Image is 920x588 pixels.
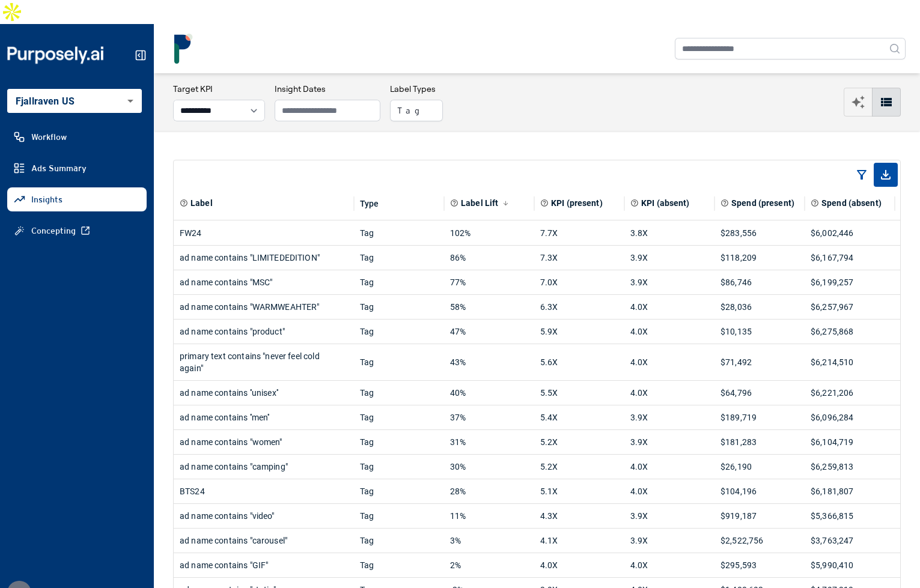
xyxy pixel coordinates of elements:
[540,221,618,245] div: 7.7X
[7,89,142,113] div: Fjallraven US
[720,430,799,454] div: $181,283
[360,405,438,429] div: Tag
[390,100,443,121] button: Tag
[540,504,618,528] div: 4.3X
[630,455,708,479] div: 4.0X
[450,430,528,454] div: 31%
[630,320,708,344] div: 4.0X
[811,405,889,429] div: $6,096,284
[180,199,188,207] svg: Element or component part of the ad
[630,553,708,577] div: 4.0X
[450,344,528,380] div: 43%
[461,197,498,209] span: Label Lift
[31,162,87,174] span: Ads Summary
[540,381,618,405] div: 5.5X
[31,225,76,237] span: Concepting
[540,479,618,503] div: 5.1X
[811,199,819,207] svg: Total spend on all ads where label is absent
[540,246,618,270] div: 7.3X
[811,381,889,405] div: $6,221,206
[630,221,708,245] div: 3.8X
[275,83,380,95] h3: Insight Dates
[630,381,708,405] div: 4.0X
[720,221,799,245] div: $283,556
[360,479,438,503] div: Tag
[720,199,729,207] svg: Total spend on all ads where label is present
[180,553,348,577] div: ad name contains "GIF"
[450,199,458,207] svg: Primary effectiveness metric calculated as a relative difference (% change) in the chosen KPI whe...
[360,295,438,319] div: Tag
[180,455,348,479] div: ad name contains "camping"
[180,430,348,454] div: ad name contains "women"
[540,405,618,429] div: 5.4X
[499,197,512,210] button: Sort
[360,270,438,294] div: Tag
[811,320,889,344] div: $6,275,868
[360,529,438,553] div: Tag
[31,131,67,143] span: Workflow
[630,344,708,380] div: 4.0X
[720,344,799,380] div: $71,492
[360,430,438,454] div: Tag
[540,270,618,294] div: 7.0X
[360,455,438,479] div: Tag
[540,529,618,553] div: 4.1X
[7,125,147,149] a: Workflow
[811,553,889,577] div: $5,990,410
[720,405,799,429] div: $189,719
[540,320,618,344] div: 5.9X
[720,246,799,270] div: $118,209
[811,479,889,503] div: $6,181,807
[811,246,889,270] div: $6,167,794
[874,163,898,187] span: Export as CSV
[360,553,438,577] div: Tag
[450,529,528,553] div: 3%
[360,381,438,405] div: Tag
[720,529,799,553] div: $2,522,756
[630,295,708,319] div: 4.0X
[720,553,799,577] div: $295,593
[630,246,708,270] div: 3.9X
[811,504,889,528] div: $5,366,815
[360,320,438,344] div: Tag
[720,479,799,503] div: $104,196
[630,479,708,503] div: 4.0X
[720,381,799,405] div: $64,796
[821,197,882,209] span: Spend (absent)
[360,344,438,380] div: Tag
[720,270,799,294] div: $86,746
[811,529,889,553] div: $3,763,247
[540,295,618,319] div: 6.3X
[7,156,147,180] a: Ads Summary
[180,381,348,405] div: ad name contains ''unisex''
[630,430,708,454] div: 3.9X
[720,455,799,479] div: $26,190
[811,344,889,380] div: $6,214,510
[450,320,528,344] div: 47%
[360,199,379,208] div: Type
[540,455,618,479] div: 5.2X
[630,504,708,528] div: 3.9X
[7,187,147,211] a: Insights
[811,270,889,294] div: $6,199,257
[390,83,443,95] h3: Label Types
[180,529,348,553] div: ad name contains "carousel"
[190,197,213,209] span: Label
[180,405,348,429] div: ad name contains ''men''
[540,553,618,577] div: 4.0X
[811,430,889,454] div: $6,104,719
[450,553,528,577] div: 2%
[630,270,708,294] div: 3.9X
[180,320,348,344] div: ad name contains "product"
[180,295,348,319] div: ad name contains "WARMWEAHTER"
[450,270,528,294] div: 77%
[811,455,889,479] div: $6,259,813
[720,504,799,528] div: $919,187
[450,455,528,479] div: 30%
[540,344,618,380] div: 5.6X
[450,295,528,319] div: 58%
[180,270,348,294] div: ad name contains "MSC"
[641,197,690,209] span: KPI (absent)
[180,246,348,270] div: ad name contains "LIMITEDEDITION"
[551,197,603,209] span: KPI (present)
